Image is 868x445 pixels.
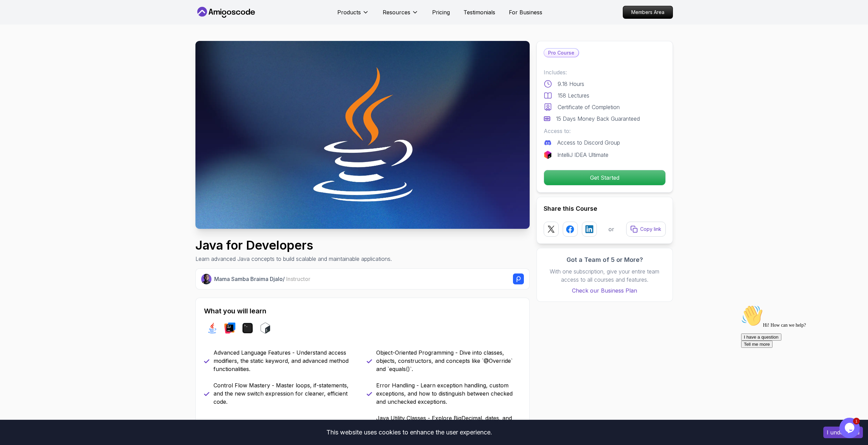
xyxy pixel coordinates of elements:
iframe: chat widget [839,418,861,438]
p: Products [337,8,361,16]
div: This website uses cookies to enhance the user experience. [5,425,813,440]
p: With one subscription, give your entire team access to all courses and features. [544,267,666,284]
button: I have a question [3,31,43,39]
p: 158 Lectures [558,91,589,100]
button: Resources [383,8,418,22]
div: 👋Hi! How can we help?I have a questionTell me more [3,3,126,46]
h1: Java for Developers [195,238,392,252]
img: intellij logo [224,323,235,333]
a: Testimonials [464,8,495,16]
button: Get Started [544,170,666,186]
button: Tell me more [3,39,34,46]
img: java-for-developers_thumbnail [195,41,530,229]
button: Copy link [626,222,666,237]
button: Accept cookies [823,427,863,438]
img: jetbrains logo [544,151,552,159]
p: Members Area [623,6,673,18]
img: :wave: [3,3,25,25]
p: Working with Files - Read, write, and manage files using modern Java techniques like try-with-res... [214,418,358,434]
h2: What you will learn [204,306,521,316]
p: or [608,225,614,233]
img: bash logo [260,323,271,333]
p: Certificate of Completion [558,103,620,111]
p: 15 Days Money Back Guaranteed [556,115,640,123]
p: Access to: [544,127,666,135]
p: 9.18 Hours [558,80,584,88]
p: Resources [383,8,410,16]
p: Mama Samba Braima Djalo / [214,275,310,283]
img: terminal logo [242,323,253,333]
p: Includes: [544,68,666,76]
p: Error Handling - Learn exception handling, custom exceptions, and how to distinguish between chec... [376,381,521,406]
p: Advanced Language Features - Understand access modifiers, the static keyword, and advanced method... [214,348,358,373]
p: Java Utility Classes - Explore BigDecimal, dates, and optional classes to handle data precision a... [376,414,521,439]
img: java logo [207,323,218,333]
span: Instructor [286,276,310,282]
p: Pro Course [544,49,578,57]
span: Hi! How can we help? [3,20,68,26]
p: Control Flow Mastery - Master loops, if-statements, and the new switch expression for cleaner, ef... [214,381,358,406]
h2: Share this Course [544,204,666,213]
a: Check our Business Plan [544,286,666,295]
iframe: chat widget [738,302,861,414]
a: For Business [509,8,542,16]
p: IntelliJ IDEA Ultimate [557,151,608,159]
p: Learn advanced Java concepts to build scalable and maintainable applications. [195,255,392,263]
h3: Got a Team of 5 or More? [544,255,666,265]
a: Pricing [432,8,450,16]
p: Object-Oriented Programming - Dive into classes, objects, constructors, and concepts like `@Overr... [376,348,521,373]
p: Access to Discord Group [557,138,620,147]
button: Products [337,8,369,22]
p: Copy link [640,226,661,233]
a: Members Area [623,6,673,19]
img: Nelson Djalo [201,274,212,284]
